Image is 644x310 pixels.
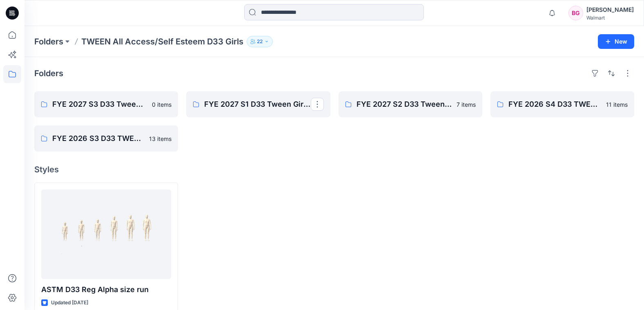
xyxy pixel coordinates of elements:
p: 22 [257,37,263,46]
p: ASTM D33 Reg Alpha size run [41,284,171,295]
p: FYE 2026 S4 D33 TWEEN GIRL All Access/Self Esteem [508,99,601,110]
a: ASTM D33 Reg Alpha size run [41,189,171,279]
p: 13 items [149,134,172,143]
a: Folders [34,36,63,47]
p: FYE 2027 S3 D33 Tween Girl All Access/Self Esteem [52,99,147,110]
p: TWEEN All Access/Self Esteem D33 Girls [81,36,243,47]
h4: Styles [34,165,634,174]
div: [PERSON_NAME] [586,5,634,15]
a: FYE 2027 S2 D33 Tween Girl All Access/Self Esteem7 items [339,91,482,117]
p: FYE 2026 S3 D33 TWEEN GIRL All Access/Self Esteem [52,133,144,144]
button: New [598,34,634,49]
button: 22 [247,36,273,47]
p: 11 items [606,100,628,109]
a: FYE 2026 S3 D33 TWEEN GIRL All Access/Self Esteem13 items [34,125,178,152]
p: 7 items [457,100,476,109]
h4: Folders [34,68,63,78]
div: Walmart [586,15,634,21]
p: Updated [DATE] [51,299,88,307]
a: FYE 2027 S3 D33 Tween Girl All Access/Self Esteem0 items [34,91,178,117]
p: 0 items [152,100,172,109]
p: FYE 2027 S1 D33 Tween Girl All Access/Self Esteem [204,99,310,110]
p: FYE 2027 S2 D33 Tween Girl All Access/Self Esteem [357,99,452,110]
a: FYE 2027 S1 D33 Tween Girl All Access/Self Esteem [186,91,330,117]
div: BG [568,6,583,20]
a: FYE 2026 S4 D33 TWEEN GIRL All Access/Self Esteem11 items [490,91,634,117]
